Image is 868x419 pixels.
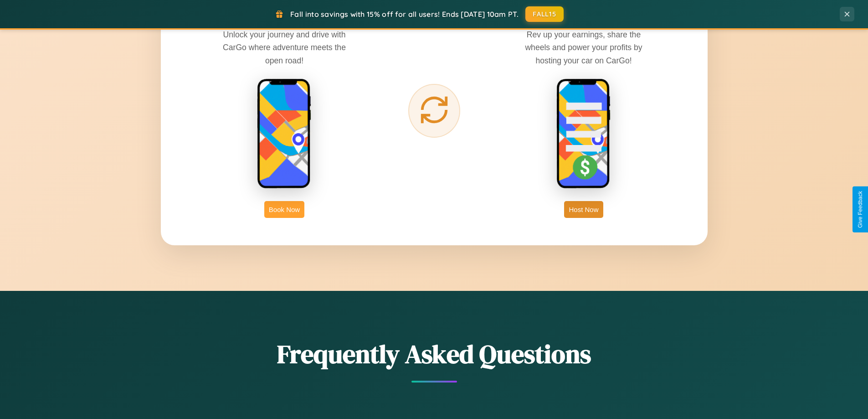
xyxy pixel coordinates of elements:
span: Fall into savings with 15% off for all users! Ends [DATE] 10am PT. [290,10,519,19]
h2: Frequently Asked Questions [161,336,708,372]
button: Host Now [564,201,603,218]
p: Unlock your journey and drive with CarGo where adventure meets the open road! [216,28,353,67]
button: Book Now [264,201,304,218]
button: FALL15 [525,6,564,22]
img: rent phone [257,78,312,190]
div: Give Feedback [857,191,863,228]
img: host phone [556,78,611,190]
p: Rev up your earnings, share the wheels and power your profits by hosting your car on CarGo! [515,28,652,67]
